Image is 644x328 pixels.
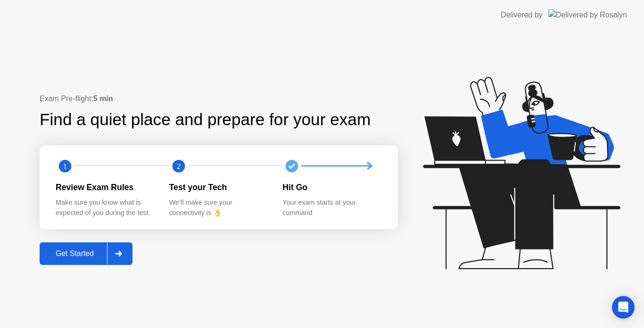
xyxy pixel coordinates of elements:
[177,161,181,170] text: 2
[40,93,398,104] div: Exam Pre-flight:
[40,242,132,265] button: Get Started
[501,9,543,21] div: Delivered by
[612,296,635,319] div: Open Intercom Messenger
[169,198,268,218] div: We’ll make sure your connectivity is 👌
[93,95,113,103] b: 5 min
[282,198,381,218] div: Your exam starts at your command
[40,107,372,132] div: Find a quiet place and prepare for your exam
[56,198,154,218] div: Make sure you know what is expected of you during the test.
[56,181,154,193] div: Review Exam Rules
[63,161,67,170] text: 1
[42,249,107,258] div: Get Started
[548,9,627,20] img: Delivered by Rosalyn
[282,181,381,193] div: Hit Go
[169,181,268,193] div: Test your Tech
